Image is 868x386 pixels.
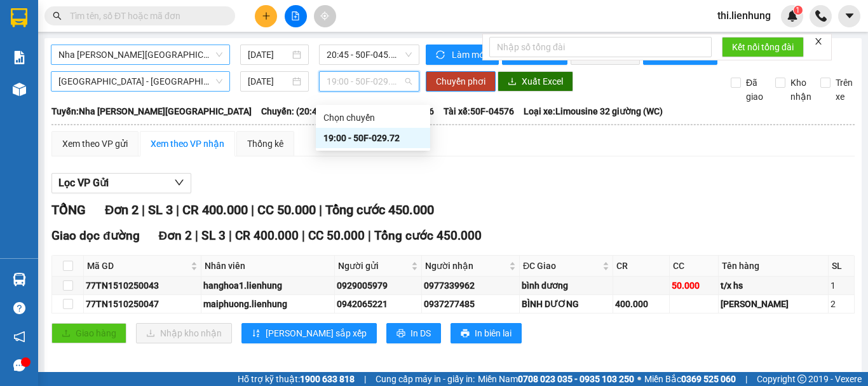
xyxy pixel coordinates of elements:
[176,202,179,217] span: |
[252,329,261,339] span: sort-ascending
[461,329,470,339] span: printer
[51,228,140,243] span: Giao dọc đường
[203,279,332,293] div: hanghoa1.lienhung
[524,104,663,118] span: Loại xe: Limousine 32 giường (WC)
[320,11,329,20] span: aim
[397,329,405,339] span: printer
[300,374,355,384] strong: 1900 633 818
[518,374,634,384] strong: 0708 023 035 - 0935 103 250
[796,6,800,15] span: 1
[719,256,829,277] th: Tên hàng
[53,11,62,20] span: search
[148,202,173,217] span: SL 3
[13,51,26,64] img: solution-icon
[235,228,299,243] span: CR 400.000
[151,137,224,151] div: Xem theo VP nhận
[70,9,220,23] input: Tìm tên, số ĐT hoặc mã đơn
[241,323,377,343] button: sort-ascending[PERSON_NAME] sắp xếp
[257,202,316,217] span: CC 50.000
[159,228,193,243] span: Đơn 2
[615,297,667,311] div: 400.000
[613,256,670,277] th: CR
[444,104,514,118] span: Tài xế: 50F-04576
[255,5,277,27] button: plus
[426,45,499,65] button: syncLàm mới
[58,72,222,91] span: Nha Trang - Lộc Ninh
[201,228,226,243] span: SL 3
[13,331,25,343] span: notification
[498,71,573,92] button: downloadXuất Excel
[831,76,858,104] span: Trên xe
[672,279,716,293] div: 50.000
[787,10,798,22] img: icon-new-feature
[323,111,423,125] div: Chọn chuyến
[337,279,419,293] div: 0929005979
[84,277,201,295] td: 77TN1510250043
[831,279,852,293] div: 1
[681,374,736,384] strong: 0369 525 060
[327,72,412,91] span: 19:00 - 50F-029.72
[86,279,199,293] div: 77TN1510250043
[251,202,254,217] span: |
[248,48,290,62] input: 15/10/2025
[523,259,600,273] span: ĐC Giao
[51,323,126,343] button: uploadGiao hàng
[424,279,517,293] div: 0977339962
[374,228,482,243] span: Tổng cước 450.000
[475,326,512,340] span: In biên lai
[262,11,271,20] span: plus
[410,326,431,340] span: In DS
[721,279,826,293] div: t/x hs
[522,297,611,311] div: BÌNH DƯƠNG
[203,297,332,311] div: maiphuong.lienhung
[13,273,26,286] img: warehouse-icon
[302,228,305,243] span: |
[316,107,430,128] div: Chọn chuyến
[248,74,290,88] input: 15/10/2025
[291,11,300,20] span: file-add
[745,372,747,386] span: |
[337,297,419,311] div: 0942065221
[637,376,641,382] span: ⚪️
[174,177,184,188] span: down
[323,131,423,145] div: 19:00 - 50F-029.72
[386,323,441,343] button: printerIn DS
[338,259,408,273] span: Người gửi
[451,323,522,343] button: printerIn biên lai
[363,104,434,118] span: Số xe: 50F-045.76
[732,40,794,54] span: Kết nối tổng đài
[426,71,496,92] button: Chuyển phơi
[51,202,86,217] span: TỔNG
[508,77,517,87] span: download
[87,259,188,273] span: Mã GD
[327,45,412,64] span: 20:45 - 50F-045.76
[364,372,366,386] span: |
[815,10,827,22] img: phone-icon
[522,74,563,88] span: Xuất Excel
[308,228,365,243] span: CC 50.000
[452,48,489,62] span: Làm mới
[644,372,736,386] span: Miền Bắc
[84,295,201,314] td: 77TN1510250047
[436,74,485,88] span: Chuyển phơi
[319,202,322,217] span: |
[794,6,803,15] sup: 1
[489,37,712,57] input: Nhập số tổng đài
[11,8,27,27] img: logo-vxr
[266,326,367,340] span: [PERSON_NAME] sắp xếp
[51,173,191,193] button: Lọc VP Gửi
[785,76,817,104] span: Kho nhận
[425,259,506,273] span: Người nhận
[261,104,354,118] span: Chuyến: (20:45 [DATE])
[86,297,199,311] div: 77TN1510250047
[478,372,634,386] span: Miền Nam
[58,45,222,64] span: Nha Trang - Bình Dương
[838,5,860,27] button: caret-down
[51,106,252,116] b: Tuyến: Nha [PERSON_NAME][GEOGRAPHIC_DATA]
[142,202,145,217] span: |
[58,175,109,191] span: Lọc VP Gửi
[238,372,355,386] span: Hỗ trợ kỹ thuật:
[831,297,852,311] div: 2
[707,8,781,24] span: thi.lienhung
[285,5,307,27] button: file-add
